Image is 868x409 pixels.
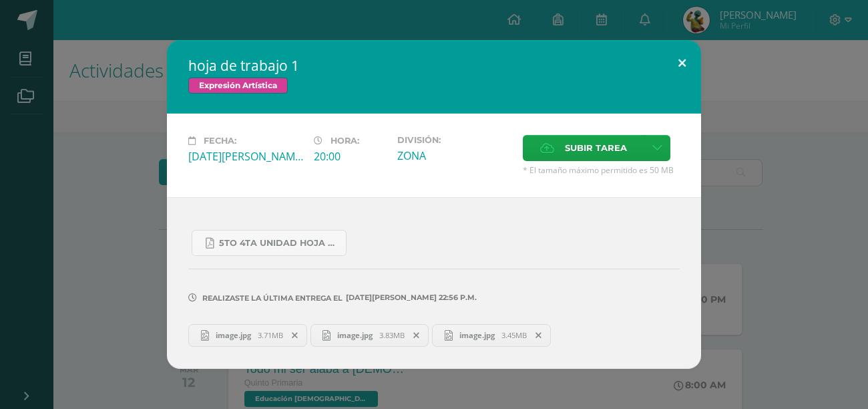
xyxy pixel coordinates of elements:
span: image.jpg [209,330,258,340]
span: 3.71MB [258,330,283,340]
span: 5to 4ta unidad hoja de trabajo expresion.pdf [219,238,339,249]
label: División: [397,135,512,145]
span: Remover entrega [405,328,428,343]
button: Close (Esc) [663,40,701,86]
span: * El tamaño máximo permitido es 50 MB [523,164,680,176]
span: [DATE][PERSON_NAME] 22:56 p.m. [343,297,477,298]
span: Realizaste la última entrega el [202,293,343,303]
div: ZONA [397,148,512,163]
span: Subir tarea [565,136,627,160]
span: Remover entrega [284,328,306,343]
span: 3.83MB [379,330,405,340]
span: Remover entrega [527,328,550,343]
span: 3.45MB [501,330,527,340]
a: image.jpg 3.45MB [432,324,551,347]
a: 5to 4ta unidad hoja de trabajo expresion.pdf [192,230,347,256]
span: Expresión Artística [188,78,288,94]
a: image.jpg 3.71MB [188,324,307,347]
span: Fecha: [204,136,236,146]
div: [DATE][PERSON_NAME] [188,149,303,164]
span: Hora: [331,136,359,146]
span: image.jpg [331,330,379,340]
h2: hoja de trabajo 1 [188,56,680,75]
span: image.jpg [453,330,501,340]
a: image.jpg 3.83MB [310,324,429,347]
div: 20:00 [314,149,387,164]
